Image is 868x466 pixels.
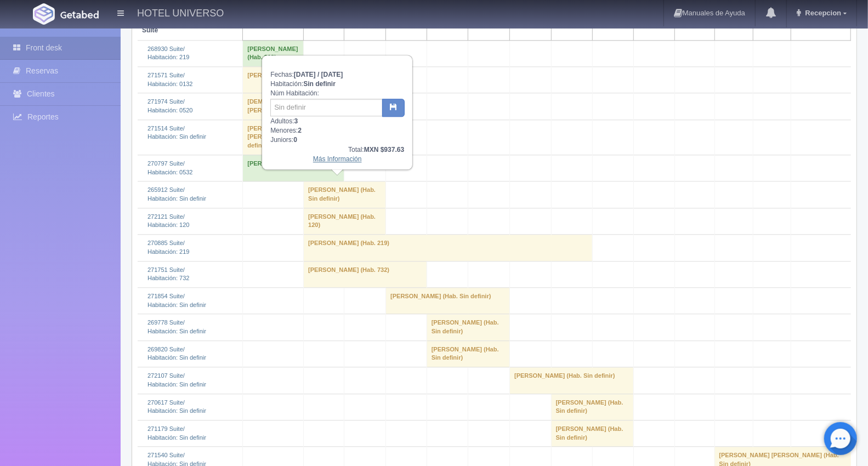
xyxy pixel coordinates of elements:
img: Getabed [60,10,99,19]
div: Total: [270,145,404,155]
a: 265912 Suite/Habitación: Sin definir [147,186,206,202]
td: [PERSON_NAME] (Hab. 0132) [243,66,344,93]
td: [PERSON_NAME] (Hab. Sin definir) [386,287,510,314]
td: [PERSON_NAME] de los [PERSON_NAME] (Hab. Sin definir) [243,120,344,155]
b: [DATE] / [DATE] [294,71,343,78]
b: 3 [294,117,298,125]
a: 270885 Suite/Habitación: 219 [147,240,189,255]
td: [PERSON_NAME] (Hab. 219) [243,40,304,66]
td: [PERSON_NAME] (Hab. 120) [304,208,386,234]
b: 2 [298,127,302,134]
a: 270617 Suite/Habitación: Sin definir [147,399,206,414]
td: [PERSON_NAME] (Hab. Sin definir) [551,394,633,420]
input: Sin definir [270,99,383,116]
a: 271179 Suite/Habitación: Sin definir [147,425,206,441]
img: Getabed [33,3,55,25]
td: [PERSON_NAME] (Hab. Sin definir) [304,181,386,208]
a: 271854 Suite/Habitación: Sin definir [147,293,206,308]
a: 271514 Suite/Habitación: Sin definir [147,125,206,140]
span: Recepcion [803,9,842,17]
b: Sin definir [303,80,336,88]
b: 0 [293,136,297,144]
a: 272107 Suite/Habitación: Sin definir [147,372,206,388]
h4: HOTEL UNIVERSO [137,5,224,19]
b: Suite [142,26,158,34]
b: MXN $937.63 [364,146,404,154]
a: 269778 Suite/Habitación: Sin definir [147,319,206,334]
a: 271751 Suite/Habitación: 732 [147,266,189,282]
td: [PERSON_NAME] (Hab. 0532) [243,155,344,181]
td: [PERSON_NAME] (Hab. 732) [304,261,427,287]
a: 268930 Suite/Habitación: 219 [147,46,189,61]
a: 271974 Suite/Habitación: 0520 [147,98,193,113]
a: 271571 Suite/Habitación: 0132 [147,72,193,87]
td: [PERSON_NAME] (Hab. Sin definir) [551,420,633,446]
a: Más Información [313,155,362,163]
td: [PERSON_NAME] (Hab. Sin definir) [427,340,509,367]
td: [PERSON_NAME] (Hab. Sin definir) [510,367,634,394]
div: Fechas: Habitación: Núm Habitación: Adultos: Menores: Juniors: [263,56,412,169]
a: 269820 Suite/Habitación: Sin definir [147,346,206,361]
a: 272121 Suite/Habitación: 120 [147,213,189,229]
td: [PERSON_NAME] (Hab. 219) [304,235,593,261]
td: [PERSON_NAME] (Hab. Sin definir) [427,314,509,340]
a: 270797 Suite/Habitación: 0532 [147,160,193,175]
td: [DEMOGRAPHIC_DATA][PERSON_NAME] (Hab. 0520) [243,93,344,120]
